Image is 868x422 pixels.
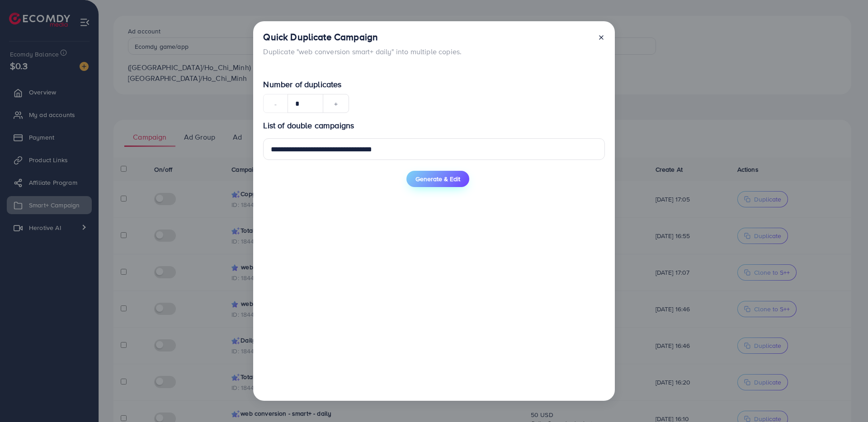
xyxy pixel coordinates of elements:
[263,32,462,43] h4: Quick Duplicate Campaign
[323,94,349,113] button: +
[830,381,861,415] iframe: Chat
[263,94,288,113] button: -
[406,171,469,187] button: Generate & Edit
[263,46,462,57] p: Duplicate "web conversion smart+ daily" into multiple copies.
[263,120,604,131] p: List of double campaigns
[263,79,341,90] span: Number of duplicates
[415,174,460,183] span: Generate & Edit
